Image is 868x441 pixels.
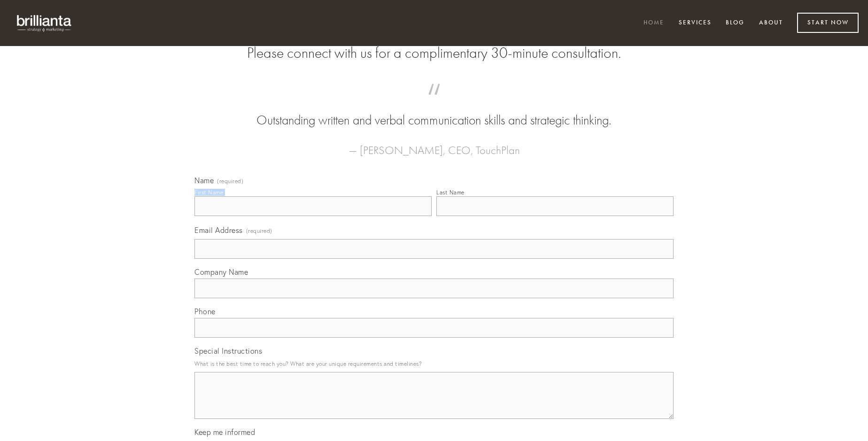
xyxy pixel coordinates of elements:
[217,178,243,184] span: (required)
[753,15,789,31] a: About
[194,189,223,196] div: First Name
[209,93,659,111] span: “
[246,224,272,237] span: (required)
[637,15,670,31] a: Home
[194,176,214,185] span: Name
[194,346,262,356] span: Special Instructions
[209,93,659,130] blockquote: Outstanding written and verbal communication skills and strategic thinking.
[797,13,859,33] a: Start Now
[720,15,751,31] a: Blog
[209,130,659,160] figcaption: — [PERSON_NAME], CEO, TouchPlan
[436,189,465,196] div: Last Name
[194,267,248,277] span: Company Name
[194,307,216,316] span: Phone
[194,44,674,62] h2: Please connect with us for a complimentary 30-minute consultation.
[194,427,255,437] span: Keep me informed
[194,225,243,235] span: Email Address
[9,9,80,37] img: brillianta - research, strategy, marketing
[673,15,718,31] a: Services
[194,357,674,370] p: What is the best time to reach you? What are your unique requirements and timelines?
